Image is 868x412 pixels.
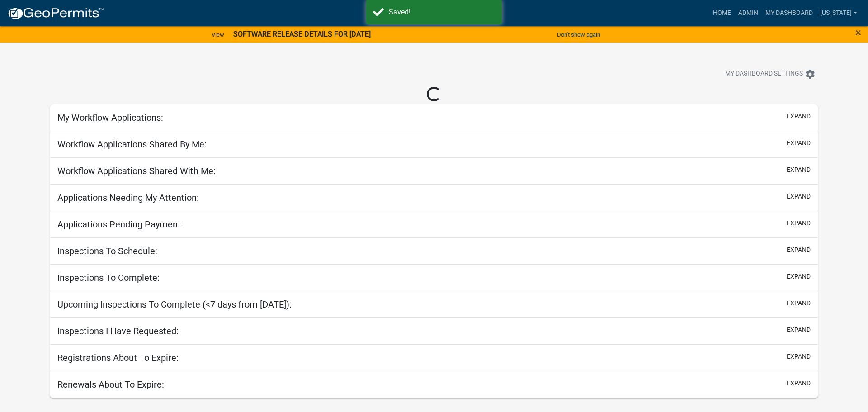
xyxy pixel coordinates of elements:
span: My Dashboard Settings [725,69,803,80]
button: expand [787,352,811,361]
button: expand [787,325,811,335]
h5: Renewals About To Expire: [57,379,164,390]
button: expand [787,192,811,201]
button: expand [787,138,811,148]
button: expand [787,298,811,308]
a: Admin [735,5,762,22]
h5: Registrations About To Expire: [57,352,179,363]
a: Home [709,5,735,22]
button: Don't show again [553,27,604,42]
h5: Inspections I Have Requested: [57,326,179,336]
button: expand [787,112,811,121]
h5: Workflow Applications Shared With Me: [57,166,216,176]
a: My Dashboard [762,5,816,22]
h5: Applications Pending Payment: [57,219,183,230]
a: [US_STATE] [816,5,861,22]
i: settings [805,69,816,80]
h5: Applications Needing My Attention: [57,192,199,203]
div: Saved! [389,7,495,18]
h5: Upcoming Inspections To Complete (<7 days from [DATE]): [57,299,292,310]
h5: My Workflow Applications: [57,112,163,123]
button: My Dashboard Settingssettings [718,65,823,83]
button: Close [855,27,861,38]
span: × [855,26,861,39]
button: expand [787,379,811,388]
h5: Inspections To Complete: [57,272,160,283]
button: expand [787,245,811,255]
h5: Inspections To Schedule: [57,246,157,256]
strong: SOFTWARE RELEASE DETAILS FOR [DATE] [233,30,371,38]
button: expand [787,165,811,175]
h5: Workflow Applications Shared By Me: [57,139,207,150]
a: View [208,27,228,42]
button: expand [787,272,811,281]
button: expand [787,218,811,228]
